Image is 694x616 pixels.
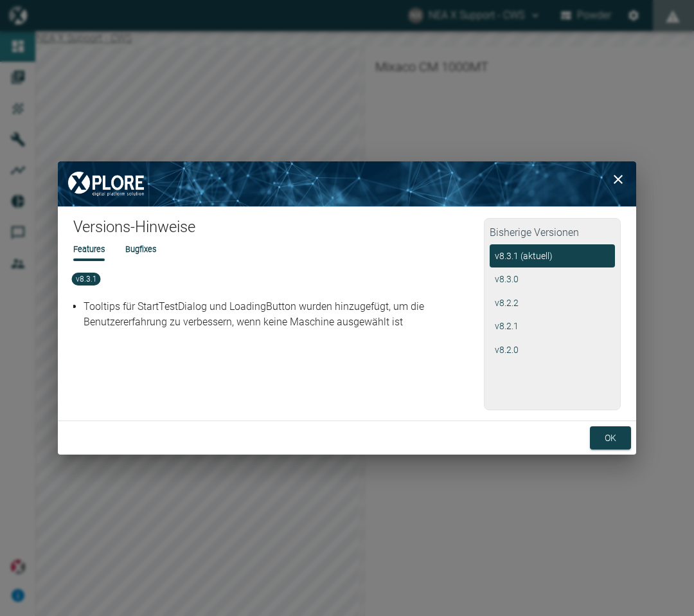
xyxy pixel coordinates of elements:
button: v8.3.0 [490,267,615,291]
button: ok [590,426,631,450]
span: v8.3.1 [72,273,101,285]
h2: Bisherige Versionen [490,224,615,244]
button: v8.2.0 [490,338,615,362]
img: XPLORE Logo [58,161,154,206]
h1: Versions-Hinweise [73,217,484,243]
button: v8.2.2 [490,291,615,315]
li: Features [73,243,105,255]
p: Tooltips für StartTestDialog und LoadingButton wurden hinzugefügt, um die Benutzererfahrung zu ve... [84,299,480,330]
button: v8.3.1 (aktuell) [490,244,615,268]
img: background image [58,161,636,206]
button: v8.2.1 [490,314,615,338]
li: Bugfixes [125,243,156,255]
button: close [605,167,631,192]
